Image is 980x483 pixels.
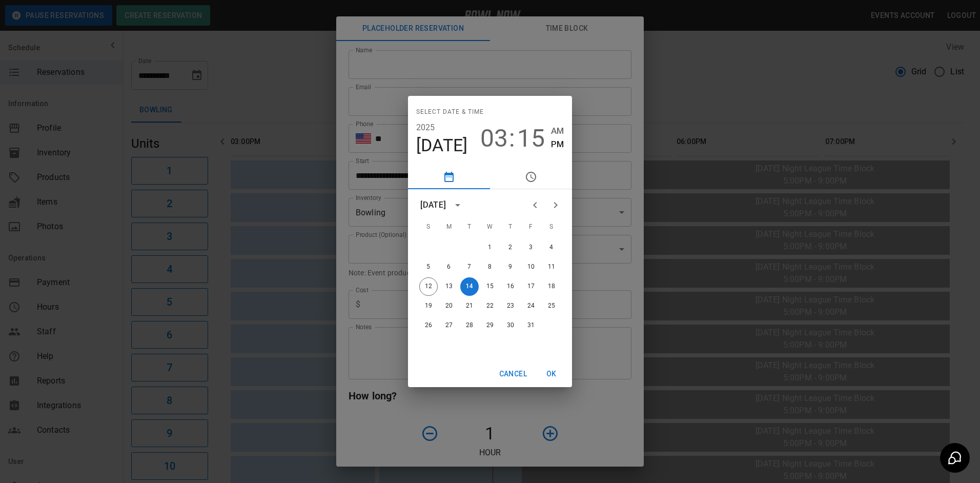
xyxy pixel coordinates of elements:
[481,297,499,315] button: 22
[416,135,468,156] button: [DATE]
[419,297,438,315] button: 19
[535,365,568,384] button: OK
[517,124,545,153] button: 15
[522,258,540,276] button: 10
[551,124,564,138] button: AM
[440,258,458,276] button: 6
[420,199,446,211] div: [DATE]
[542,258,561,276] button: 11
[542,277,561,296] button: 18
[460,277,479,296] button: 14
[522,217,540,237] span: Friday
[419,316,438,335] button: 26
[501,238,520,257] button: 2
[460,297,479,315] button: 21
[501,277,520,296] button: 16
[440,277,458,296] button: 13
[419,277,438,296] button: 12
[542,297,561,315] button: 25
[522,238,540,257] button: 3
[522,277,540,296] button: 17
[501,316,520,335] button: 30
[416,120,435,135] button: 2025
[542,217,561,237] span: Saturday
[509,124,515,153] span: :
[542,238,561,257] button: 4
[525,195,545,215] button: Previous month
[419,217,438,237] span: Sunday
[460,217,479,237] span: Tuesday
[408,165,490,189] button: pick date
[481,238,499,257] button: 1
[501,297,520,315] button: 23
[522,297,540,315] button: 24
[481,217,499,237] span: Wednesday
[440,297,458,315] button: 20
[416,104,484,120] span: Select date & time
[490,165,572,189] button: pick time
[449,196,466,214] button: calendar view is open, switch to year view
[440,316,458,335] button: 27
[481,258,499,276] button: 8
[495,365,531,384] button: Cancel
[501,217,520,237] span: Thursday
[460,316,479,335] button: 28
[419,258,438,276] button: 5
[545,195,566,215] button: Next month
[440,217,458,237] span: Monday
[481,316,499,335] button: 29
[501,258,520,276] button: 9
[460,258,479,276] button: 7
[481,277,499,296] button: 15
[480,124,508,153] button: 03
[551,137,564,151] button: PM
[522,316,540,335] button: 31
